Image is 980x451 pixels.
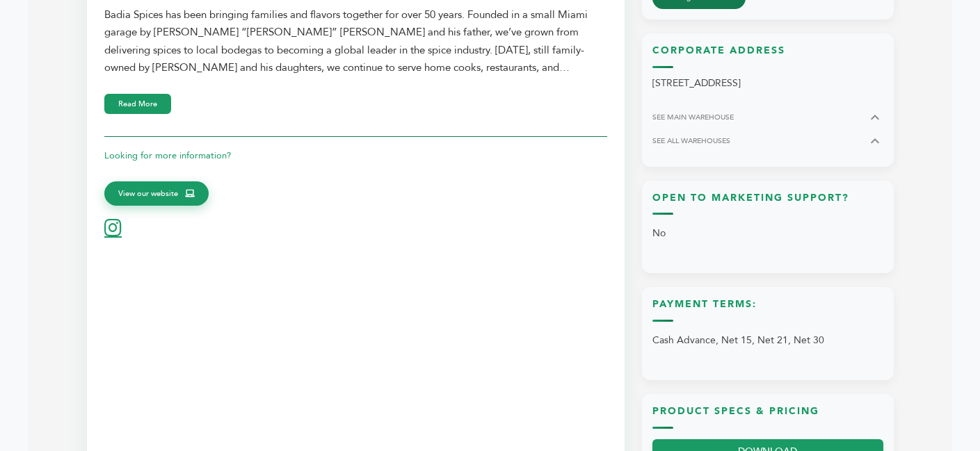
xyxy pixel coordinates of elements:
[104,147,607,164] p: Looking for more information?
[104,181,209,206] a: View our website
[652,191,883,215] h3: Open to Marketing Support?
[652,136,730,146] span: SEE ALL WAREHOUSES
[652,112,734,122] span: SEE MAIN WAREHOUSE
[652,297,883,322] h3: Payment Terms:
[652,75,883,92] p: [STREET_ADDRESS]
[652,329,883,352] p: Cash Advance, Net 15, Net 21, Net 30
[104,94,171,114] button: Read More
[104,6,607,77] div: Badia Spices has been bringing families and flavors together for over 50 years. Founded in a smal...
[118,188,178,200] span: View our website
[652,133,883,149] button: SEE ALL WAREHOUSES
[652,404,883,429] h3: Product Specs & Pricing
[652,109,883,126] button: SEE MAIN WAREHOUSE
[652,44,883,68] h3: Corporate Address
[652,222,883,245] p: No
